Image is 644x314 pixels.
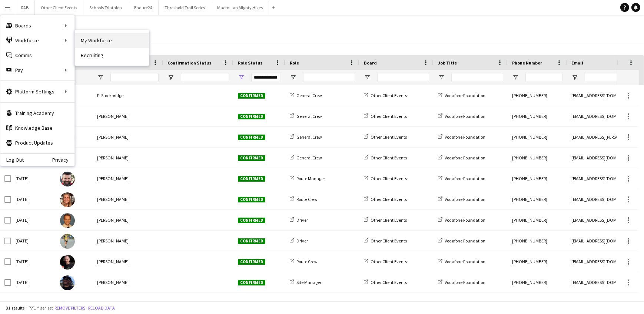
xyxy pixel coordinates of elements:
[438,113,485,119] a: Vodafone Foundation
[0,63,74,77] div: Pay
[0,18,74,33] div: Boards
[364,113,407,119] a: Other Client Events
[364,60,377,66] span: Board
[296,113,322,119] span: General Crew
[290,238,308,244] a: Driver
[371,280,407,285] span: Other Client Events
[508,85,567,106] div: [PHONE_NUMBER]
[364,217,407,223] a: Other Client Events
[445,259,485,264] span: Vodafone Foundation
[508,148,567,168] div: [PHONE_NUMBER]
[567,85,641,106] div: [EMAIL_ADDRESS][DOMAIN_NAME]
[290,155,322,161] a: General Crew
[97,134,129,140] span: [PERSON_NAME]
[0,157,24,163] a: Log Out
[567,106,641,126] div: [EMAIL_ADDRESS][DOMAIN_NAME]
[296,134,322,140] span: General Crew
[296,238,308,244] span: Driver
[296,280,321,285] span: Site Manager
[508,127,567,147] div: [PHONE_NUMBER]
[364,280,407,285] a: Other Client Events
[290,280,321,285] a: Site Manager
[508,293,567,313] div: [PHONE_NUMBER]
[508,106,567,126] div: [PHONE_NUMBER]
[35,0,83,15] button: Other Client Events
[445,93,485,98] span: Vodafone Foundation
[512,60,542,66] span: Phone Number
[0,120,74,135] a: Knowledge Base
[238,238,265,244] span: Confirmed
[290,113,322,119] a: General Crew
[11,231,56,251] div: [DATE]
[97,196,129,202] span: [PERSON_NAME]
[11,210,56,230] div: [DATE]
[438,60,457,66] span: Job Title
[364,176,407,181] a: Other Client Events
[438,74,445,81] button: Open Filter Menu
[567,127,641,147] div: [EMAIL_ADDRESS][PERSON_NAME][DOMAIN_NAME]
[508,168,567,189] div: [PHONE_NUMBER]
[364,93,407,98] a: Other Client Events
[0,48,74,63] a: Comms
[60,275,75,290] img: Ian McLaughlin
[83,0,128,15] button: Schools Triathlon
[364,238,407,244] a: Other Client Events
[445,196,485,202] span: Vodafone Foundation
[364,155,407,161] a: Other Client Events
[238,114,265,119] span: Confirmed
[438,176,485,181] a: Vodafone Foundation
[97,155,129,161] span: [PERSON_NAME]
[296,93,322,98] span: General Crew
[508,231,567,251] div: [PHONE_NUMBER]
[290,134,322,140] a: General Crew
[97,238,129,244] span: [PERSON_NAME]
[438,196,485,202] a: Vodafone Foundation
[371,238,407,244] span: Other Client Events
[181,73,229,82] input: Confirmation Status Filter Input
[371,176,407,181] span: Other Client Events
[364,196,407,202] a: Other Client Events
[296,176,325,181] span: Route Manager
[167,74,174,81] button: Open Filter Menu
[290,176,325,181] a: Route Manager
[445,155,485,161] span: Vodafone Foundation
[97,93,123,98] span: Fi Stockbridge
[34,305,53,311] span: 1 filter set
[11,168,56,189] div: [DATE]
[303,73,355,82] input: Role Filter Input
[211,0,269,15] button: Macmillan Mighty Hikes
[97,74,104,81] button: Open Filter Menu
[60,213,75,228] img: Edward Cockroft
[296,155,322,161] span: General Crew
[571,60,583,66] span: Email
[438,217,485,223] a: Vodafone Foundation
[525,73,562,82] input: Phone Number Filter Input
[371,259,407,264] span: Other Client Events
[60,192,75,207] img: Lucy Hayward
[238,176,265,182] span: Confirmed
[567,293,641,313] div: [EMAIL_ADDRESS][DOMAIN_NAME]
[445,238,485,244] span: Vodafone Foundation
[364,74,371,81] button: Open Filter Menu
[0,135,74,150] a: Product Updates
[238,155,265,161] span: Confirmed
[11,293,56,313] div: [DATE]
[60,234,75,249] img: Kevin Moulding
[451,73,503,82] input: Job Title Filter Input
[571,74,578,81] button: Open Filter Menu
[445,280,485,285] span: Vodafone Foundation
[371,155,407,161] span: Other Client Events
[445,217,485,223] span: Vodafone Foundation
[97,176,129,181] span: [PERSON_NAME]
[445,134,485,140] span: Vodafone Foundation
[0,33,74,48] div: Workforce
[238,74,245,81] button: Open Filter Menu
[371,217,407,223] span: Other Client Events
[438,134,485,140] a: Vodafone Foundation
[290,60,299,66] span: Role
[296,196,318,202] span: Route Crew
[0,84,74,99] div: Platform Settings
[128,0,159,15] button: Endure24
[445,113,485,119] span: Vodafone Foundation
[238,60,262,66] span: Role Status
